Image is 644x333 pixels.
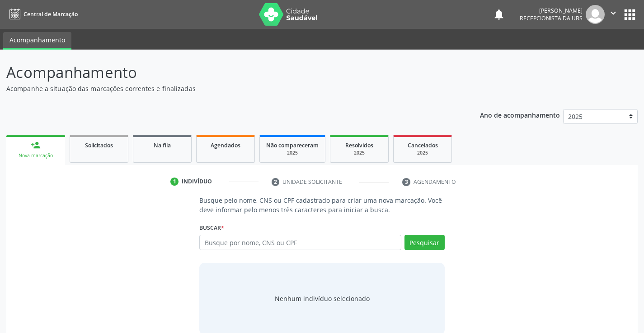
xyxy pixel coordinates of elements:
[266,141,319,149] span: Não compareceram
[493,8,505,21] button: notifications
[586,5,605,24] img: img
[199,235,401,250] input: Busque por nome, CNS ou CPF
[6,7,78,22] a: Central de Marcação
[622,7,638,23] button: apps
[85,141,113,149] span: Solicitados
[154,141,171,149] span: Na fila
[182,178,212,186] div: Indivíduo
[408,141,438,149] span: Cancelados
[404,235,445,250] button: Pesquisar
[13,152,59,159] div: Nova marcação
[31,140,41,150] div: person_add
[24,10,78,18] span: Central de Marcação
[275,294,370,303] div: Nenhum indivíduo selecionado
[266,150,319,156] div: 2025
[608,8,618,18] i: 
[337,150,382,156] div: 2025
[480,109,560,120] p: Ano de acompanhamento
[520,7,583,14] div: [PERSON_NAME]
[199,221,224,235] label: Buscar
[3,32,71,50] a: Acompanhamento
[400,150,445,156] div: 2025
[211,141,240,149] span: Agendados
[170,178,179,186] div: 1
[345,141,373,149] span: Resolvidos
[6,61,448,84] p: Acompanhamento
[199,196,444,214] p: Busque pelo nome, CNS ou CPF cadastrado para criar uma nova marcação. Você deve informar pelo men...
[6,84,448,93] p: Acompanhe a situação das marcações correntes e finalizadas
[605,5,622,24] button: 
[520,14,583,22] span: Recepcionista da UBS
